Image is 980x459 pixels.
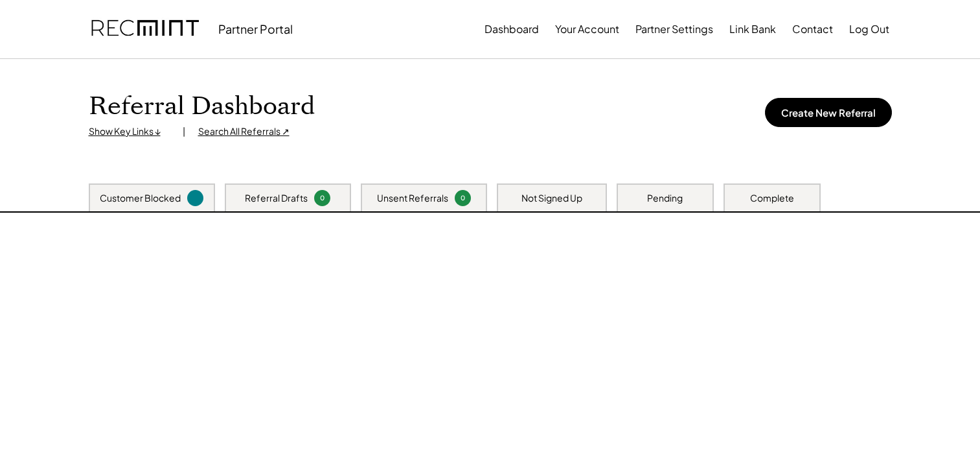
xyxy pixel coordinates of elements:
[457,193,469,203] div: 0
[377,192,448,205] div: Unsent Referrals
[647,192,683,205] div: Pending
[750,192,794,205] div: Complete
[635,16,713,42] button: Partner Settings
[484,16,539,42] button: Dashboard
[183,125,185,138] div: |
[245,192,308,205] div: Referral Drafts
[555,16,619,42] button: Your Account
[218,21,293,36] div: Partner Portal
[89,125,170,138] div: Show Key Links ↓
[729,16,776,42] button: Link Bank
[765,98,892,127] button: Create New Referral
[89,91,315,122] h1: Referral Dashboard
[316,193,328,203] div: 0
[198,125,290,138] div: Search All Referrals ↗
[91,7,199,51] img: recmint-logotype%403x.png
[792,16,833,42] button: Contact
[521,192,582,205] div: Not Signed Up
[100,192,181,205] div: Customer Blocked
[849,16,889,42] button: Log Out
